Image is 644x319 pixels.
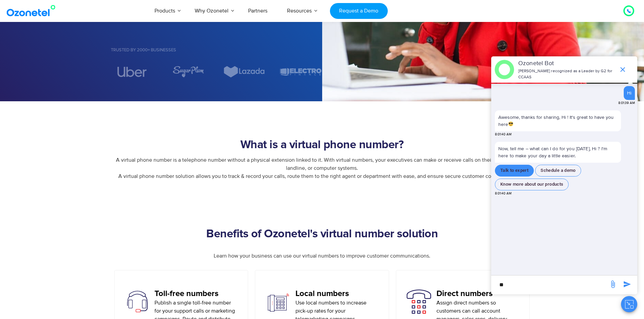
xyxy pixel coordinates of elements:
img: header [495,60,514,79]
h2: Benefits of Ozonetel's virtual number solution [111,228,533,241]
img: uber.svg [117,67,147,77]
p: [PERSON_NAME] recognized as a Leader by G2 for CCAAS [518,68,615,80]
button: Know more about our products [495,179,569,190]
div: Image Carousel [111,66,322,78]
span: 8:01:39 AM [618,101,635,106]
h5: Toll-free numbers [154,289,238,299]
h5: Direct numbers [436,289,520,299]
h2: What is a virtual phone number? [111,138,533,152]
p: Awesome, thanks for sharing, Hi ! It's great to have you here [498,114,618,128]
p: Now, tell me – what can I do for you [DATE], Hi ? I'm here to make your day a little easier. [495,142,621,163]
span: send message [606,277,620,291]
button: Close chat [621,296,637,312]
div: 7 / 7 [279,66,322,78]
span: send message [620,277,634,291]
img: 😎 [508,122,513,126]
div: 5 / 7 [167,66,210,78]
h5: Trusted by 2000+ Businesses [111,48,322,52]
span: 8:01:40 AM [495,191,511,196]
div: Hi [627,89,631,97]
a: Request a Demo [330,3,388,19]
div: new-msg-input [495,279,605,291]
button: Talk to expert [495,165,534,177]
span: Learn how your business can use our virtual numbers to improve customer communications. [214,252,430,259]
button: Schedule a demo [535,165,581,177]
img: electro.svg [280,66,322,78]
img: sugarplum.svg [172,66,204,78]
div: 6 / 7 [223,66,266,78]
span: 8:01:40 AM [495,132,511,137]
div: 4 / 7 [111,67,153,77]
span: end chat or minimize [616,63,629,76]
h5: Local numbers [295,289,379,299]
p: Ozonetel Bot [518,59,615,68]
span: A virtual phone number is a telephone number without a physical extension linked to it. With virt... [116,157,528,180]
img: Lazada.svg [223,66,266,78]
